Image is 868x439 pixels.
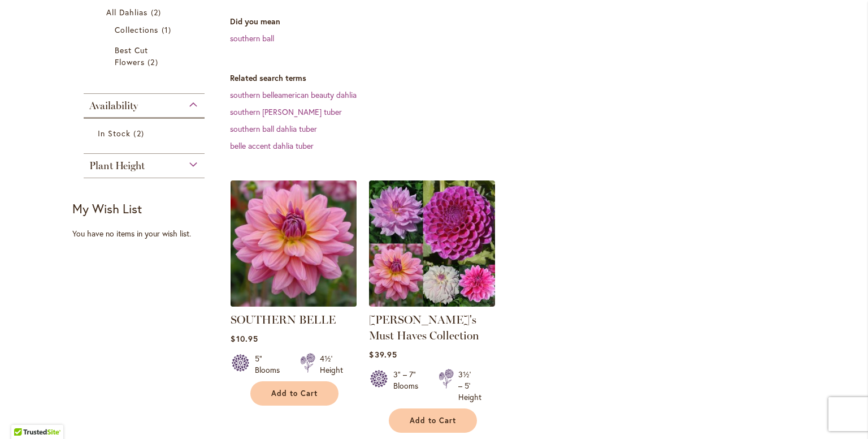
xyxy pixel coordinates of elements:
span: Availability [89,100,138,112]
a: [PERSON_NAME]'s Must Haves Collection [369,313,479,342]
span: 1 [162,24,174,36]
span: Collections [115,24,159,35]
div: 3½' – 5' Height [458,369,481,403]
a: southern ball dahlia tuber [230,123,317,134]
iframe: Launch Accessibility Center [8,399,40,431]
a: Collections [115,24,176,36]
dt: Related search terms [230,72,796,84]
a: southern [PERSON_NAME] tuber [230,106,342,117]
a: southern belleamerican beauty dahlia [230,89,357,100]
div: You have no items in your wish list. [72,228,223,239]
img: Heather's Must Haves Collection [369,180,495,307]
span: Add to Cart [410,416,456,425]
a: All Dahlias [106,6,185,18]
span: All Dahlias [106,7,148,18]
div: 5" Blooms [255,353,287,376]
a: southern ball [230,33,274,44]
span: $10.95 [231,333,258,344]
strong: My Wish List [72,200,142,217]
span: 2 [133,127,146,139]
button: Add to Cart [250,381,338,406]
a: SOUTHERN BELLE [231,298,357,309]
button: Add to Cart [389,408,477,433]
a: In Stock 2 [98,127,193,139]
span: $39.95 [369,349,397,360]
span: 2 [151,6,164,18]
a: Heather's Must Haves Collection [369,298,495,309]
span: Add to Cart [271,389,318,398]
span: Best Cut Flowers [115,45,148,67]
a: belle accent dahlia tuber [230,140,314,151]
dt: Did you mean [230,16,796,27]
span: Plant Height [89,160,145,172]
div: 3" – 7" Blooms [393,369,425,403]
img: SOUTHERN BELLE [228,178,360,310]
div: 4½' Height [320,353,343,376]
span: In Stock [98,128,131,139]
span: 2 [147,56,160,68]
a: SOUTHERN BELLE [231,313,336,326]
a: Best Cut Flowers [115,44,176,68]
